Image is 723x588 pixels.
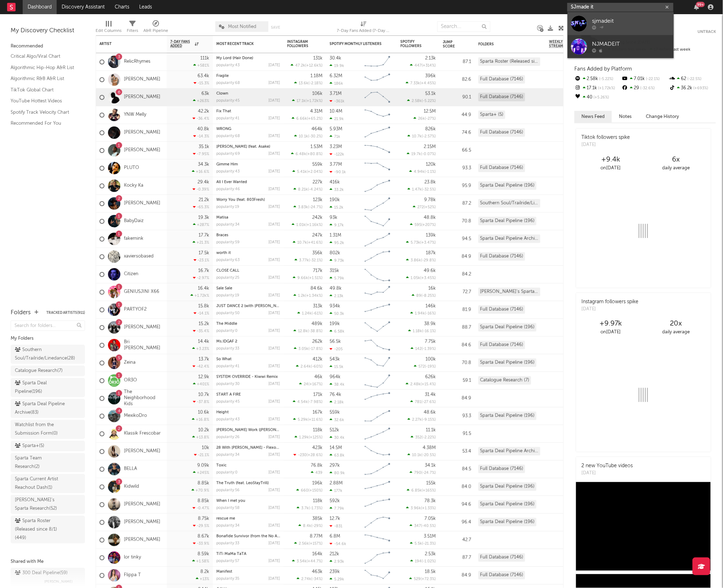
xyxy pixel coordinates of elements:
a: The Truth (feat. LeoStayTrill) [216,481,269,485]
div: 66.5 [443,146,471,155]
a: Recommended For You [11,119,78,127]
span: -32.6 % [639,86,655,90]
div: 34.3k [198,162,209,167]
a: Sparta Deal Pipeline Archive(83) [11,399,85,418]
a: Citizen [124,271,138,277]
div: 21.9k [330,117,344,121]
svg: Chart title [361,106,393,124]
span: +2.04 % [308,170,321,174]
div: ( ) [291,63,323,68]
a: [PERSON_NAME] [124,94,160,100]
div: Filters [127,27,138,35]
div: My Discovery Checklist [11,27,85,35]
a: BabyDaiz [124,218,144,224]
a: TiTi MaMa TaTA [216,552,246,556]
div: Fix That [216,109,280,113]
span: Most Notified [228,24,256,29]
div: [DATE] [268,152,280,156]
a: Zeina [124,360,136,366]
span: 1.47k [412,188,422,192]
div: 4.31M [310,109,323,114]
div: -90.1k [330,170,346,174]
span: -22.1 % [645,77,660,81]
div: +581 % [193,63,209,68]
span: 7.33k [410,81,420,85]
a: Spotify Track Velocity Chart [11,108,78,116]
a: [PERSON_NAME] [124,519,160,525]
div: [DATE] [581,141,630,148]
span: -5.22 % [423,99,435,103]
div: 10.4M [330,109,342,114]
div: Sparta Deal Pipeline Archive ( 83 ) [15,400,65,417]
div: 17.1k [574,84,621,93]
a: sjmadeit [568,12,674,35]
span: -5.22 % [598,77,613,81]
div: Filters [127,18,138,38]
span: Fans Added by Platform [574,66,632,72]
div: 40.8k [197,127,209,131]
div: -14.3 % [193,134,209,138]
div: Sparta Team Research ( 2 ) [15,454,65,471]
a: xaviersobased [124,254,154,260]
div: ( ) [414,116,436,121]
a: Algorithmic Hip-Hop A&R List [11,64,78,72]
a: Kidwild [124,484,139,490]
a: Sale Sale [216,287,232,290]
div: All I Ever Wanted [216,180,280,184]
a: Flippa T [124,572,141,578]
a: Catalogue Research(7) [11,366,85,376]
span: +12.6k % [306,64,321,68]
div: Sparta Roster (Released since 8/1) ( 449 ) [15,517,65,542]
div: ( ) [408,187,436,192]
div: popularity: 43 [216,63,240,67]
div: My Lord (Hair Done) [216,56,280,60]
svg: Chart title [361,89,393,106]
div: Tiktok followers spike [581,134,630,141]
div: 227k [313,180,323,185]
div: [DATE] [268,63,280,67]
a: Sparta Current Artist Reachout Dash(1) [11,474,85,493]
span: 6.48k [296,152,306,156]
a: Ms.IDGAF 2 [216,340,237,344]
div: -65.3 % [193,205,209,209]
div: Gimme Him [216,163,280,166]
svg: Chart title [361,195,393,213]
a: NJMADEIT [568,35,674,58]
div: [DATE] [268,99,280,103]
div: ( ) [292,116,323,121]
input: Search... [437,21,490,32]
span: 8.21k [298,188,308,192]
div: A&R Pipeline [143,18,168,38]
a: fakemink [124,236,143,242]
div: 62 [669,74,716,84]
div: Sparta Deal Pipeline ( 196 ) [15,379,65,396]
a: RelicRhymes [124,59,150,65]
div: 3.23M [330,145,342,149]
div: 74.6 [443,129,471,137]
div: popularity: 41 [216,117,239,120]
a: JUST DANCE 2 (with [PERSON_NAME] and SWIM) [216,304,306,308]
div: Watchlist from the Submission Form ( 0 ) [15,421,65,438]
div: 29.4k [198,180,209,185]
div: 111k [200,56,209,61]
div: 42.2k [198,109,209,114]
div: 396k [425,74,436,78]
div: 53.1k [425,91,436,96]
div: [DATE] [268,134,280,138]
a: [PERSON_NAME] [124,200,160,207]
div: 123k [313,198,323,202]
a: Fragile [216,74,229,78]
a: 300 Deal Pipeline(59)[PERSON_NAME] [11,568,85,587]
span: 6.66k [296,117,307,121]
a: [PERSON_NAME] [124,448,160,454]
div: Clown [216,92,280,96]
a: MexikoDro [124,413,147,419]
div: Sparta Current Artist Reachout Dash ( 1 ) [15,475,65,492]
span: +693 % [693,86,708,90]
div: 826k [425,127,436,131]
div: 2.13k [425,56,436,61]
a: Worry You (feat. 803Fresh) [216,198,265,202]
a: Klassik Frescobar [124,431,161,437]
a: 28 With [PERSON_NAME] - Flexondatrack and [PERSON_NAME] Remix [216,446,345,450]
div: Full Database (7146) [478,128,525,137]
